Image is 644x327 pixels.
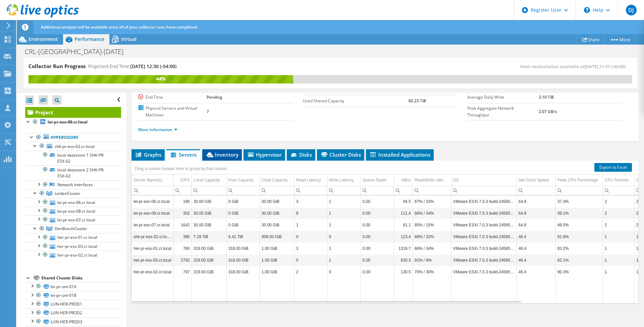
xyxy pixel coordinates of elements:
td: Column Peak CPU Percentage, Value 39.1% [555,207,603,219]
svg: \n [584,7,590,13]
span: Graphs [135,151,161,158]
span: Servers [170,151,197,158]
div: Net Clock Speed [519,176,549,184]
td: Column IOPS, Value 2792 [173,254,192,266]
td: Column Read/Write ratio, Value 91% / 9% [413,254,451,266]
td: Column Read/Write ratio, Value 68% / 32% [413,231,451,242]
td: Peak CPU Percentage Column [555,174,603,186]
td: Column Queue Depth, Value 0.00 [361,207,394,219]
td: Column Server Name(s), Value lei-pr-esx-08.cr.local [132,207,173,219]
td: Column Server Name(s), Value her-pr-esx-01.cr.local [132,242,173,254]
td: Column Peak CPU Percentage, Filter cell [555,186,603,195]
span: Disks [290,151,312,158]
td: Column Read Latency, Value 2 [294,266,327,278]
div: Shared Cluster Disks [41,274,121,282]
span: Virtual [121,36,137,42]
td: Local Capacity Column [192,174,226,186]
div: Drag a column header here to group by that column [133,164,229,173]
td: Column Server Name(s), Value lei-pr-esx-06.cr.local [132,196,173,207]
td: Column Net Clock Speed, Value 46.4 [517,266,555,278]
td: Column Write Latency, Filter cell [327,186,361,195]
span: Hypervisor [247,151,282,158]
b: lei-pr-esx-06.cr.local [48,119,88,125]
a: her-pr-esx-01.cr.local [25,233,121,242]
div: Local Capacity [194,176,220,184]
td: Column Read Latency, Filter cell [294,186,327,195]
td: IOPS Column [173,174,192,186]
td: Column Free Capacity, Filter cell [226,186,260,195]
td: Column Write Latency, Value 1 [327,196,361,207]
td: Column Read/Write ratio, Filter cell [413,186,451,195]
td: Column IOPS, Value 797 [173,266,192,278]
td: Column Local Capacity, Value 7.29 TiB [192,231,226,242]
td: Column Used Capacity, Value 30.00 GiB [260,219,294,231]
td: Column Write Latency, Value 1 [327,242,361,254]
label: End Time [138,94,207,101]
td: Column IOPS, Value 186 [173,196,192,207]
span: Next recalculation available at [520,63,629,69]
td: Column Read Latency, Value 3 [294,196,327,207]
td: Column MB/s, Value 111.4 [394,207,413,219]
td: Column OS, Filter cell [451,186,517,195]
td: Column Read/Write ratio, Value 67% / 33% [413,196,451,207]
td: Column Free Capacity, Value 6.41 TiB [226,231,260,242]
div: Free Capacity [228,176,254,184]
td: Column Peak CPU Percentage, Value 37.3% [555,196,603,207]
td: Column CPU Sockets, Value 1 [603,242,634,254]
td: Write Latency Column [327,174,361,186]
td: Column Free Capacity, Value 0 GiB [226,196,260,207]
td: Column IOPS, Value 302 [173,207,192,219]
a: lei-pr-esx-06.cr.local [25,198,121,207]
td: Column OS, Value VMware ESXi 7.0.3 build-24585291 [451,242,517,254]
div: MB/s [401,176,411,184]
div: OS [453,176,459,184]
td: Column Used Capacity, Value 1.00 GiB [260,266,294,278]
div: IOPS [180,176,190,184]
a: her-pr-esx-03.cr.local [25,242,121,251]
h1: CRL-[GEOGRAPHIC_DATA]-[DATE] [22,48,134,55]
td: Server Name(s) Column [132,174,173,186]
span: Performance [75,36,104,42]
td: Column Used Capacity, Filter cell [260,186,294,195]
div: Used Capacity [262,176,288,184]
td: Column Read/Write ratio, Value 66% / 34% [413,207,451,219]
td: Column Queue Depth, Value 0.00 [361,242,394,254]
td: Column CPU Sockets, Value 1 [603,266,634,278]
a: local datastore 1 SHK-PR-ESX-02 [25,151,121,165]
a: More Information [138,127,177,132]
td: Column IOPS, Value 1642 [173,219,192,231]
a: LUN-HER-PROD2 [25,309,121,317]
td: Column Net Clock Speed, Value 46.4 [517,242,555,254]
b: Pending [207,94,222,100]
span: [DATE] 21:37 (-04:00) [584,63,626,69]
td: Column MB/s, Value 130.5 [394,266,413,278]
a: her-pr-esx-02.cr.local [25,251,121,259]
td: Column Read Latency, Value 0 [294,231,327,242]
span: Installed Applications [369,151,430,158]
td: Column Used Capacity, Value 1.00 GiB [260,242,294,254]
td: Column Queue Depth, Value 0.00 [361,219,394,231]
td: Column Free Capacity, Value 318.00 GiB [226,266,260,278]
h4: Projected End Time: [88,63,176,70]
td: Column Write Latency, Value 0 [327,266,361,278]
td: Column CPU Sockets, Value 2 [603,207,634,219]
b: 85.23 TiB [409,98,426,104]
td: Column Write Latency, Value 1 [327,219,361,231]
td: Column Read/Write ratio, Value 66% / 34% [413,242,451,254]
td: Column Used Capacity, Value 1.00 GiB [260,254,294,266]
a: LUN-HER-PROD1 [25,300,121,309]
td: Column CPU Sockets, Value 1 [603,254,634,266]
td: Column OS, Value VMware ESXi 7.0.3 build-24585291 [451,254,517,266]
span: [DATE] 12:30 (-04:00) [130,63,176,69]
td: Column IOPS, Value 760 [173,242,192,254]
div: Data grid [131,161,639,303]
a: shk-pr-esx-02.cr.local [25,142,121,151]
span: Environment [29,36,58,42]
td: Column OS, Value VMware ESXi 7.0.3 build-24585291 [451,196,517,207]
td: Column MB/s, Filter cell [394,186,413,195]
td: Column OS, Value VMware ESXi 7.0.3 build-24585291 [451,219,517,231]
td: Column CPU Sockets, Value 1 [603,231,634,242]
td: Column Free Capacity, Value 0 GiB [226,207,260,219]
div: Read/Write ratio [415,176,443,184]
td: Column Queue Depth, Value 0.00 [361,231,394,242]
